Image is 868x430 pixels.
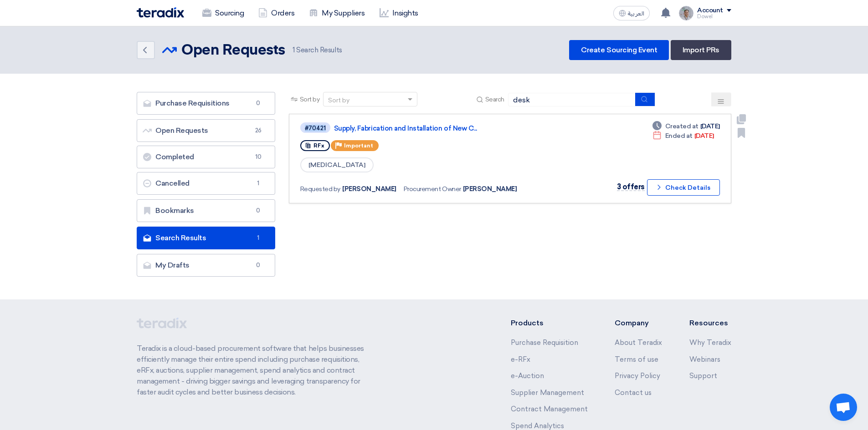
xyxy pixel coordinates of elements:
[511,355,530,364] a: e-RFx
[251,3,302,23] a: Orders
[302,3,372,23] a: My Suppliers
[830,394,857,421] div: Open chat
[253,261,264,270] span: 0
[697,14,731,19] div: Dowel
[253,179,264,188] span: 1
[404,184,461,194] span: Procurement Owner
[689,372,717,380] a: Support
[689,355,720,364] a: Webinars
[181,41,285,60] h2: Open Requests
[615,372,660,380] a: Privacy Policy
[253,233,264,243] span: 1
[665,121,699,131] span: Created at
[508,93,636,106] input: Search by title or reference number
[615,389,652,397] a: Contact us
[137,227,275,249] a: Search Results1
[628,10,644,17] span: العربية
[334,124,562,132] a: Supply, Fabrication and Installation of New C...
[253,206,264,215] span: 0
[328,96,349,105] div: Sort by
[652,121,720,131] div: [DATE]
[137,7,184,18] img: Teradix logo
[137,199,275,222] a: Bookmarks0
[617,182,645,191] span: 3 offers
[137,146,275,168] a: Completed10
[313,142,324,149] span: RFx
[253,152,264,162] span: 10
[300,157,374,172] span: [MEDICAL_DATA]
[511,372,544,380] a: e-Auction
[253,99,264,108] span: 0
[293,45,342,56] span: Search Results
[569,40,669,60] a: Create Sourcing Event
[511,405,588,413] a: Contract Management
[615,355,658,364] a: Terms of use
[689,339,731,347] a: Why Teradix
[613,6,650,20] button: العربية
[511,318,588,329] li: Products
[195,3,251,23] a: Sourcing
[615,318,662,329] li: Company
[511,422,564,430] a: Spend Analytics
[615,339,662,347] a: About Teradix
[344,142,373,149] span: Important
[137,172,275,195] a: Cancelled1
[300,184,340,194] span: Requested by
[511,339,578,347] a: Purchase Requisition
[463,184,517,194] span: [PERSON_NAME]
[671,40,731,60] a: Import PRs
[342,184,396,194] span: [PERSON_NAME]
[137,254,275,277] a: My Drafts0
[137,119,275,142] a: Open Requests26
[293,46,295,54] span: 1
[689,318,731,329] li: Resources
[137,92,275,115] a: Purchase Requisitions0
[679,6,693,20] img: IMG_1753965247717.jpg
[647,179,720,196] button: Check Details
[372,3,426,23] a: Insights
[253,126,264,135] span: 26
[697,7,723,15] div: Account
[652,131,714,141] div: [DATE]
[305,125,326,131] div: #70421
[137,343,375,398] p: Teradix is a cloud-based procurement software that helps businesses efficiently manage their enti...
[665,131,693,141] span: Ended at
[300,95,320,104] span: Sort by
[485,95,504,104] span: Search
[511,389,584,397] a: Supplier Management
